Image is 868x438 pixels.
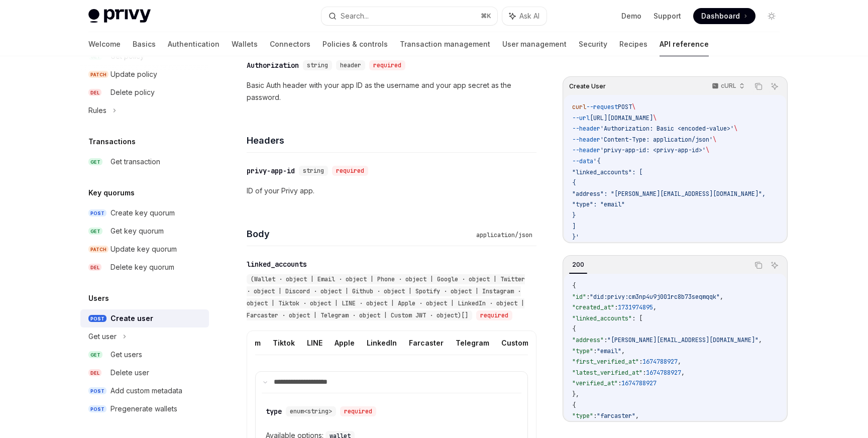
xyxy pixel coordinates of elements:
[290,407,332,415] span: enum<string>
[247,166,295,176] div: privy-app-id
[369,60,405,70] div: required
[646,369,681,377] span: 1674788927
[572,314,632,322] span: "linked_accounts"
[639,358,642,366] span: :
[572,347,593,355] span: "type"
[247,259,307,269] div: linked_accounts
[572,200,625,208] span: "type": "email"
[653,114,657,122] span: \
[111,156,160,168] div: Get transaction
[476,310,512,320] div: required
[618,379,621,387] span: :
[597,347,621,355] span: "email"
[653,303,657,311] span: ,
[321,7,497,25] button: Search...⌘K
[713,136,716,144] span: \
[642,369,646,377] span: :
[706,146,709,154] span: \
[88,136,136,148] h5: Transactions
[111,403,177,415] div: Pregenerate wallets
[632,314,642,322] span: : [
[80,153,209,171] a: GETGet transaction
[247,275,525,319] span: (Wallet · object | Email · object | Phone · object | Google · object | Twitter · object | Discord...
[572,146,600,154] span: --header
[572,190,766,198] span: "address": "[PERSON_NAME][EMAIL_ADDRESS][DOMAIN_NAME]",
[80,222,209,240] a: GETGet key quorum
[678,358,681,366] span: ,
[332,166,368,176] div: required
[604,336,607,344] span: :
[701,11,740,21] span: Dashboard
[572,293,586,301] span: "id"
[519,11,539,21] span: Ask AI
[111,86,155,98] div: Delete policy
[88,264,101,271] span: DEL
[586,293,590,301] span: :
[572,114,590,122] span: --url
[572,379,618,387] span: "verified_at"
[621,11,641,21] a: Demo
[597,412,635,420] span: "farcaster"
[111,207,175,219] div: Create key quorum
[247,60,299,70] div: Authorization
[472,230,536,240] div: application/json
[335,331,355,355] button: Apple
[614,303,618,311] span: :
[752,80,765,93] button: Copy the contents from the code block
[572,369,642,377] span: "latest_verified_at"
[572,211,576,220] span: }
[635,412,639,420] span: ,
[660,32,709,56] a: API reference
[80,346,209,364] a: GETGet users
[88,246,108,253] span: PATCH
[341,10,369,22] div: Search...
[367,331,397,355] button: LinkedIn
[111,385,182,397] div: Add custom metadata
[572,401,576,409] span: {
[88,89,101,96] span: DEL
[80,382,209,400] a: POSTAdd custom metadata
[590,114,653,122] span: [URL][DOMAIN_NAME]
[247,185,536,197] p: ID of your Privy app.
[572,233,579,241] span: }'
[340,61,361,69] span: header
[270,32,310,56] a: Connectors
[572,103,586,111] span: curl
[247,227,472,241] h4: Body
[572,125,600,133] span: --header
[593,412,597,420] span: :
[247,134,536,147] h4: Headers
[632,103,635,111] span: \
[654,11,681,21] a: Support
[593,157,600,165] span: '{
[88,331,117,343] div: Get user
[758,336,762,344] span: ,
[88,315,106,322] span: POST
[80,309,209,327] a: POSTCreate user
[569,259,587,271] div: 200
[764,8,780,24] button: Toggle dark mode
[593,347,597,355] span: :
[572,325,576,333] span: {
[720,293,723,301] span: ,
[572,223,576,231] span: ]
[88,387,106,395] span: POST
[111,225,164,237] div: Get key quorum
[572,390,579,398] span: },
[409,331,444,355] button: Farcaster
[307,331,322,355] button: LINE
[572,358,639,366] span: "first_verified_at"
[768,80,781,93] button: Ask AI
[569,82,606,90] span: Create User
[502,7,547,25] button: Ask AI
[621,379,657,387] span: 1674788927
[502,32,567,56] a: User management
[619,32,647,56] a: Recipes
[80,364,209,382] a: DELDelete user
[88,292,109,304] h5: Users
[607,336,758,344] span: "[PERSON_NAME][EMAIL_ADDRESS][DOMAIN_NAME]"
[111,68,157,80] div: Update policy
[618,303,653,311] span: 1731974895
[88,71,108,78] span: PATCH
[572,303,614,311] span: "created_at"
